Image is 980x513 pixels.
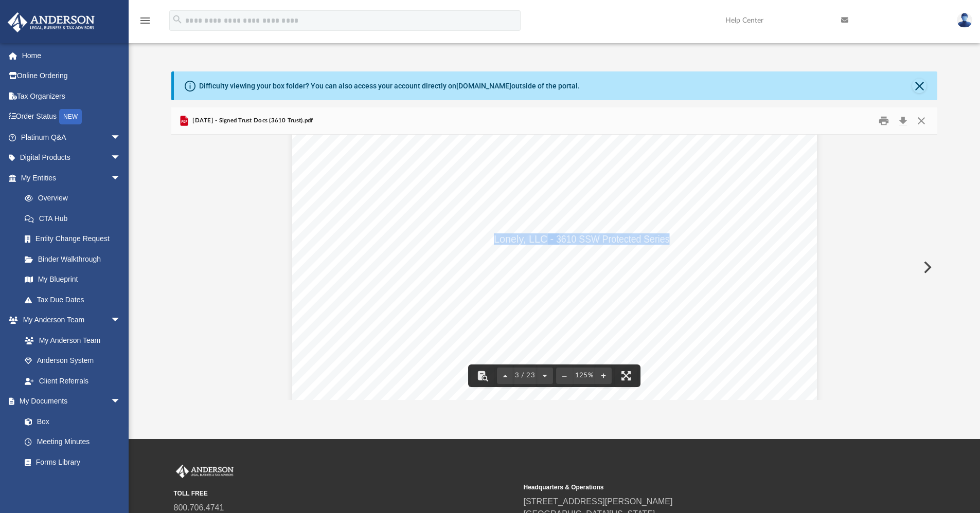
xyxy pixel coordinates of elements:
[171,135,938,400] div: File preview
[111,148,131,169] span: arrow_drop_down
[595,190,669,200] span: [PERSON_NAME]
[573,372,595,379] div: Current zoom level
[7,106,136,127] a: Order StatusNEW
[513,364,537,387] button: 3 / 23
[915,253,938,282] button: Next File
[494,234,547,244] span: Lonely, LLC
[172,14,183,25] i: search
[14,432,131,452] a: Meeting Minutes
[111,127,131,148] span: arrow_drop_down
[7,148,136,168] a: Digital Productsarrow_drop_down
[111,168,131,189] span: arrow_drop_down
[139,14,151,27] i: menu
[7,310,131,331] a: My Anderson Teamarrow_drop_down
[912,113,931,129] button: Close
[111,310,131,331] span: arrow_drop_down
[524,483,866,492] small: Headquarters & Operations
[894,113,912,129] button: Download
[537,364,553,387] button: Next page
[590,190,593,200] span: ,
[637,190,689,200] span: [US_STATE]
[7,127,136,148] a: Platinum Q&Aarrow_drop_down
[14,452,126,472] a: Forms Library
[595,364,612,387] button: Zoom in
[664,190,690,200] span: 75092
[366,168,462,178] span: Property Information
[497,364,513,387] button: Previous page
[14,229,136,249] a: Entity Change Request
[174,465,236,478] img: Anderson Advisors Platinum Portal
[615,364,637,387] button: Enter fullscreen
[524,497,673,506] a: [STREET_ADDRESS][PERSON_NAME]
[370,145,446,156] span: Trust Beneficiary:
[14,411,126,432] a: Box
[14,472,131,493] a: Notarize
[7,168,136,188] a: My Entitiesarrow_drop_down
[111,391,131,412] span: arrow_drop_down
[370,241,404,251] span: Interest:
[556,234,670,244] span: 3610 SSW Protected Series
[5,12,98,32] img: Anderson Advisors Platinum Portal
[366,212,485,223] span: Assignment Information
[494,190,585,200] span: [STREET_ADDRESS]
[370,190,407,200] span: Address:
[632,190,635,200] span: ,
[550,234,554,244] span: -
[370,229,464,239] span: Assignee of Beneficial
[14,208,136,229] a: CTA Hub
[513,372,537,379] span: 3 / 23
[190,116,313,125] span: [DATE] - Signed Trust Docs (3610 Trust).pdf
[7,45,136,66] a: Home
[174,489,516,498] small: TOLL FREE
[874,113,894,129] button: Print
[556,364,573,387] button: Zoom out
[7,66,136,86] a: Online Ordering
[494,145,571,156] span: [PERSON_NAME]
[171,107,938,400] div: Preview
[14,249,136,269] a: Binder Walkthrough
[14,289,136,310] a: Tax Due Dates
[199,81,580,91] div: Difficulty viewing your box folder? You can also access your account directly on outside of the p...
[912,79,926,93] button: Close
[139,20,151,27] a: menu
[14,188,136,209] a: Overview
[7,86,136,106] a: Tax Organizers
[171,135,938,400] div: Document Viewer
[14,269,131,290] a: My Blueprint
[14,371,131,391] a: Client Referrals
[957,13,972,28] img: User Pic
[174,503,224,512] a: 800.706.4741
[471,364,494,387] button: Toggle findbar
[456,82,511,90] a: [DOMAIN_NAME]
[14,351,131,371] a: Anderson System
[59,109,82,124] div: NEW
[14,330,126,351] a: My Anderson Team
[7,391,131,412] a: My Documentsarrow_drop_down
